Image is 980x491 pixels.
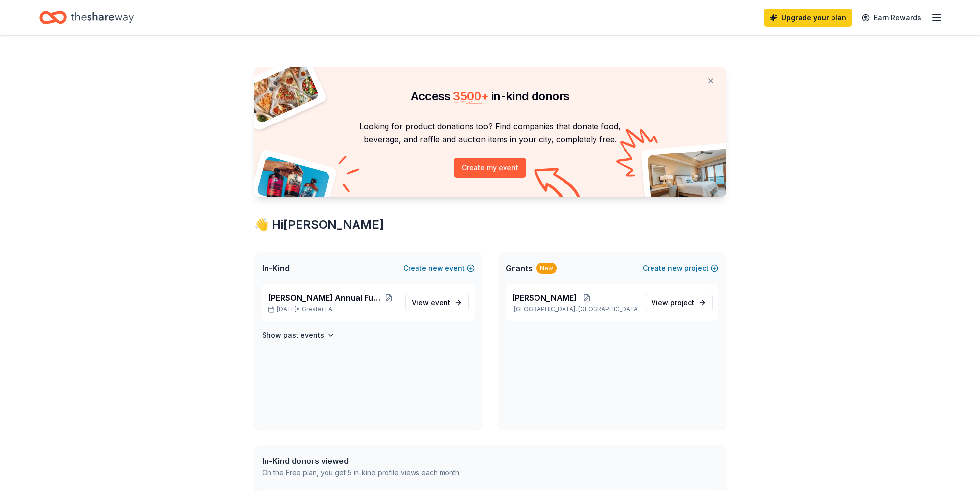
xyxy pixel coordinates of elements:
span: In-Kind [262,262,290,274]
div: 👋 Hi [PERSON_NAME] [254,217,726,233]
span: event [431,298,450,307]
div: New [536,263,557,274]
span: new [428,262,443,274]
span: Greater LA [302,306,332,313]
a: Earn Rewards [856,9,927,27]
span: View [412,297,450,308]
span: project [670,298,694,307]
button: Createnewevent [403,262,475,274]
a: View project [645,294,713,311]
p: [DATE] • [268,306,397,313]
button: Createnewproject [643,262,718,274]
img: Pizza [243,61,320,124]
span: new [668,262,683,274]
span: Access in-kind donors [411,89,570,103]
span: View [651,297,694,308]
div: On the Free plan, you get 5 in-kind profile views each month. [262,467,461,479]
button: Show past events [262,329,335,341]
p: Looking for product donations too? Find companies that donate food, beverage, and raffle and auct... [266,120,714,146]
a: View event [405,294,469,311]
img: Curvy arrow [534,168,583,205]
button: Create my event [454,158,526,178]
h4: Show past events [262,329,324,341]
a: Upgrade your plan [764,9,852,27]
div: In-Kind donors viewed [262,455,461,467]
span: Grants [506,262,533,274]
p: [GEOGRAPHIC_DATA], [GEOGRAPHIC_DATA] [512,306,637,313]
span: [PERSON_NAME] Annual Fundraiser [268,292,381,304]
span: [PERSON_NAME] [512,292,577,304]
span: 3500 + [453,89,488,103]
a: Home [39,6,134,29]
